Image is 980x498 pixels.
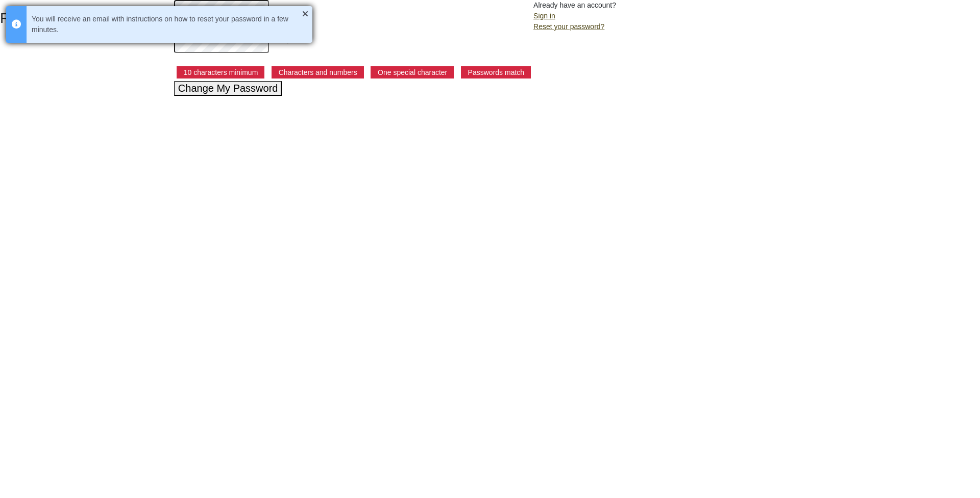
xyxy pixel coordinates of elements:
p: 10 characters minimum [177,66,265,78]
a: Sign in [533,12,555,20]
p: Characters and numbers [272,66,364,78]
div: You will receive an email with instructions on how to reset your password in a few minutes. [32,14,302,35]
p: Passwords match [461,66,531,78]
p: One special character [371,66,454,78]
a: Reset your password? [533,22,604,31]
button: Change My Password [174,81,282,96]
